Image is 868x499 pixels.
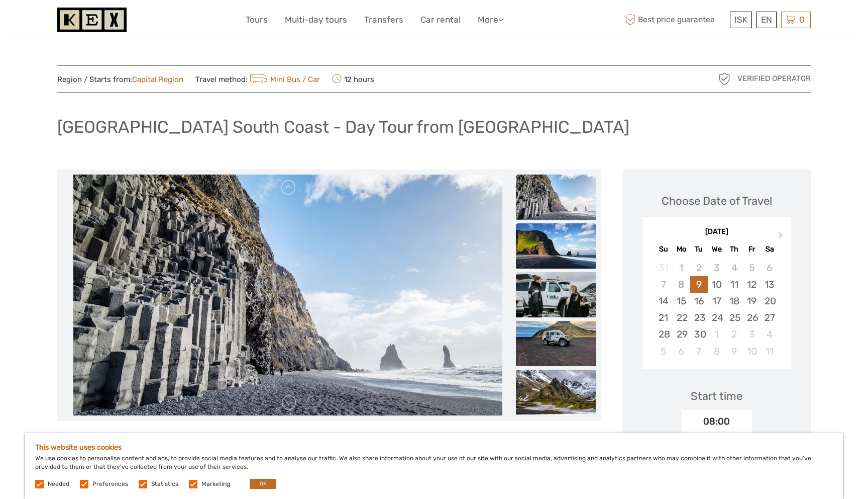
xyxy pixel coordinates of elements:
[725,309,743,326] div: Choose Thursday, September 25th, 2025
[690,293,708,309] div: Choose Tuesday, September 16th, 2025
[57,433,208,442] strong: Join this day tour to [GEOGRAPHIC_DATA]
[673,326,690,343] div: Choose Monday, September 29th, 2025
[35,443,833,452] h5: This website uses cookies
[655,293,672,309] div: Choose Sunday, September 14th, 2025
[725,293,743,309] div: Choose Thursday, September 18th, 2025
[690,343,708,360] div: Choose Tuesday, October 7th, 2025
[708,293,725,309] div: Choose Wednesday, September 17th, 2025
[57,117,629,137] h1: [GEOGRAPHIC_DATA] South Coast - Day Tour from [GEOGRAPHIC_DATA]
[761,309,778,326] div: Choose Saturday, September 27th, 2025
[478,13,504,27] a: More
[673,276,690,293] div: Not available Monday, September 8th, 2025
[285,13,347,27] a: Multi-day tours
[761,276,778,293] div: Choose Saturday, September 13th, 2025
[690,260,708,276] div: Not available Tuesday, September 2nd, 2025
[516,272,596,317] img: d1e3ebaa5f124daeb7b82eedc0ba358b_slider_thumbnail.jpeg
[73,175,502,416] img: de10c0faead14f29a85372f9e242ba66_main_slider.jpg
[645,260,787,360] div: month 2025-09
[708,276,725,293] div: Choose Wednesday, September 10th, 2025
[725,242,743,256] div: Th
[716,71,732,87] img: verified_operator_grey_128.png
[57,74,183,85] span: Region / Starts from:
[761,293,778,309] div: Choose Saturday, September 20th, 2025
[662,193,772,209] div: Choose Date of Travel
[673,293,690,309] div: Choose Monday, September 15th, 2025
[673,242,690,256] div: Mo
[151,480,178,488] label: Statistics
[708,326,725,343] div: Choose Wednesday, October 1st, 2025
[708,309,725,326] div: Choose Wednesday, September 24th, 2025
[708,260,725,276] div: Not available Wednesday, September 3rd, 2025
[248,75,320,84] a: Mini Bus / Car
[132,75,183,84] a: Capital Region
[201,480,230,488] label: Marketing
[743,309,761,326] div: Choose Friday, September 26th, 2025
[761,260,778,276] div: Not available Saturday, September 6th, 2025
[690,326,708,343] div: Choose Tuesday, September 30th, 2025
[690,309,708,326] div: Choose Tuesday, September 23rd, 2025
[708,343,725,360] div: Choose Wednesday, October 8th, 2025
[364,13,403,27] a: Transfers
[250,479,276,489] button: OK
[92,480,128,488] label: Preferences
[420,13,461,27] a: Car rental
[516,175,596,220] img: de10c0faead14f29a85372f9e242ba66_slider_thumbnail.jpg
[655,260,672,276] div: Not available Sunday, August 31st, 2025
[25,433,843,499] div: We use cookies to personalise content and ads, to provide social media features and to analyse ou...
[682,410,752,433] div: 08:00
[622,12,727,28] span: Best price guarantee
[642,227,791,237] div: [DATE]
[516,223,596,269] img: 542d6e6172f8494cab2cfce9bb746d74_slider_thumbnail.jpg
[774,229,790,245] button: Next Month
[743,343,761,360] div: Choose Friday, October 10th, 2025
[725,260,743,276] div: Not available Thursday, September 4th, 2025
[332,72,374,86] span: 12 hours
[195,72,320,86] span: Travel method:
[725,343,743,360] div: Choose Thursday, October 9th, 2025
[690,242,708,256] div: Tu
[690,276,708,293] div: Choose Tuesday, September 9th, 2025
[246,13,268,27] a: Tours
[48,480,69,488] label: Needed
[691,388,742,404] div: Start time
[743,242,761,256] div: Fr
[516,321,596,366] img: 0f1c85bab6ce4daeb1da8206ccd2ec4c_slider_thumbnail.jpeg
[725,326,743,343] div: Choose Thursday, October 2nd, 2025
[743,293,761,309] div: Choose Friday, September 19th, 2025
[57,8,127,32] img: 1261-44dab5bb-39f8-40da-b0c2-4d9fce00897c_logo_small.jpg
[761,343,778,360] div: Choose Saturday, October 11th, 2025
[655,309,672,326] div: Choose Sunday, September 21st, 2025
[737,73,811,84] span: Verified Operator
[743,276,761,293] div: Choose Friday, September 12th, 2025
[655,326,672,343] div: Choose Sunday, September 28th, 2025
[14,18,114,26] p: We're away right now. Please check back later!
[673,343,690,360] div: Choose Monday, October 6th, 2025
[756,12,777,28] div: EN
[673,309,690,326] div: Choose Monday, September 22nd, 2025
[761,326,778,343] div: Choose Saturday, October 4th, 2025
[743,326,761,343] div: Choose Friday, October 3rd, 2025
[798,15,806,25] span: 0
[708,242,725,256] div: We
[655,276,672,293] div: Not available Sunday, September 7th, 2025
[734,15,747,25] span: ISK
[743,260,761,276] div: Not available Friday, September 5th, 2025
[116,16,128,28] button: Open LiveChat chat widget
[761,242,778,256] div: Sa
[516,370,596,415] img: 26dd7f08354242728785700d33a06f0a_slider_thumbnail.jpg
[655,343,672,360] div: Choose Sunday, October 5th, 2025
[725,276,743,293] div: Choose Thursday, September 11th, 2025
[673,260,690,276] div: Not available Monday, September 1st, 2025
[655,242,672,256] div: Su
